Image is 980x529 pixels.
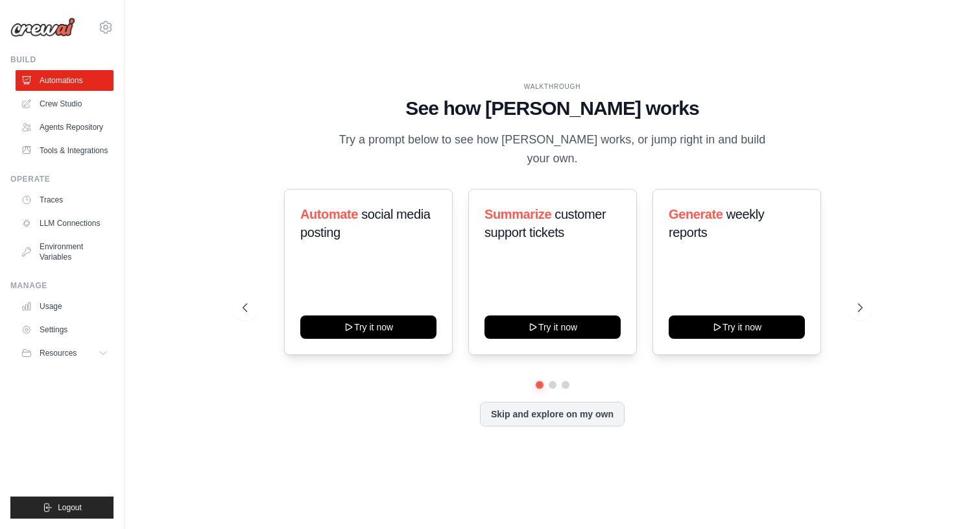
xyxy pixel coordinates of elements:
a: Environment Variables [16,236,114,267]
h1: See how [PERSON_NAME] works [243,97,863,120]
a: Agents Repository [16,117,114,138]
span: Resources [40,348,77,358]
a: LLM Connections [16,213,114,234]
button: Resources [16,343,114,363]
div: Operate [10,174,114,184]
button: Logout [10,497,114,519]
span: Generate [669,207,723,221]
a: Tools & Integrations [16,140,114,161]
span: customer support tickets [484,207,606,240]
span: Summarize [484,207,551,221]
div: Build [10,55,114,65]
a: Automations [16,70,114,91]
a: Traces [16,190,114,210]
a: Settings [16,319,114,340]
div: Manage [10,280,114,291]
img: Logo [10,18,75,37]
a: Usage [16,296,114,317]
button: Try it now [300,315,436,339]
span: Automate [300,207,358,221]
button: Try it now [484,315,621,339]
button: Try it now [669,315,805,339]
span: weekly reports [669,207,764,240]
span: Logout [58,502,82,513]
a: Crew Studio [16,93,114,114]
p: Try a prompt below to see how [PERSON_NAME] works, or jump right in and build your own. [335,130,771,169]
button: Skip and explore on my own [480,402,625,426]
div: WALKTHROUGH [243,82,863,92]
span: social media posting [300,207,431,240]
